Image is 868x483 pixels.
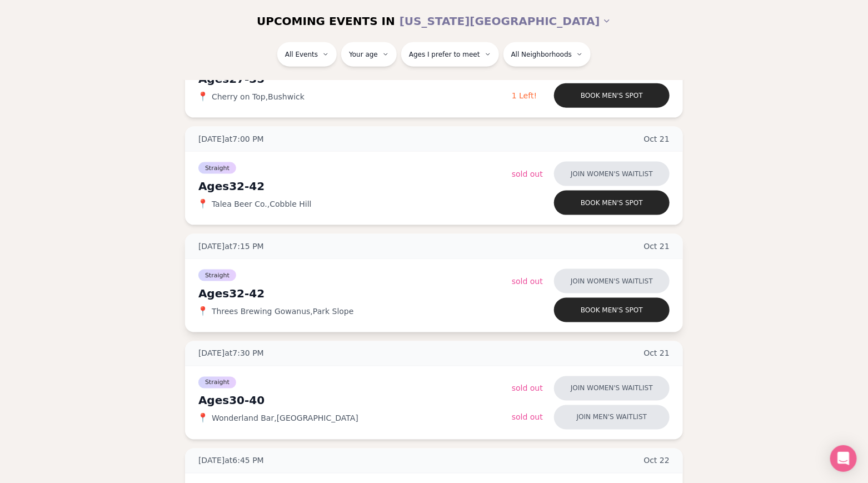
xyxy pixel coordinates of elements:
[554,162,670,186] button: Join women's waitlist
[341,42,397,67] button: Your age
[212,413,358,424] span: Wonderland Bar , [GEOGRAPHIC_DATA]
[512,91,537,100] span: 1 Left!
[212,198,312,210] span: Talea Beer Co. , Cobble Hill
[198,414,207,423] span: 📍
[198,162,236,174] span: Straight
[198,377,236,389] span: Straight
[198,270,236,281] span: Straight
[198,92,207,101] span: 📍
[198,455,264,466] span: [DATE] at 6:45 PM
[285,50,318,59] span: All Events
[401,42,499,67] button: Ages I prefer to meet
[198,178,512,194] div: Ages 32-42
[554,405,670,430] button: Join men's waitlist
[554,376,670,401] button: Join women's waitlist
[644,455,670,466] span: Oct 22
[512,413,543,422] span: Sold Out
[212,306,354,317] span: Threes Brewing Gowanus , Park Slope
[212,91,305,102] span: Cherry on Top , Bushwick
[198,348,264,359] span: [DATE] at 7:30 PM
[277,42,337,67] button: All Events
[257,13,395,29] span: UPCOMING EVENTS IN
[198,307,207,316] span: 📍
[409,50,480,59] span: Ages I prefer to meet
[511,50,572,59] span: All Neighborhoods
[512,384,543,393] span: Sold Out
[554,298,670,322] button: Book men's spot
[400,9,611,33] button: [US_STATE][GEOGRAPHIC_DATA]
[349,50,378,59] span: Your age
[198,200,207,208] span: 📍
[554,269,670,293] button: Join women's waitlist
[830,445,857,472] div: Open Intercom Messenger
[198,133,264,145] span: [DATE] at 7:00 PM
[554,191,670,215] button: Book men's spot
[644,241,670,252] span: Oct 21
[512,170,543,178] span: Sold Out
[512,277,543,286] span: Sold Out
[198,393,512,409] div: Ages 30-40
[503,42,591,67] button: All Neighborhoods
[644,133,670,145] span: Oct 21
[644,348,670,359] span: Oct 21
[554,83,670,108] button: Book men's spot
[198,286,512,301] div: Ages 32-42
[198,241,264,252] span: [DATE] at 7:15 PM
